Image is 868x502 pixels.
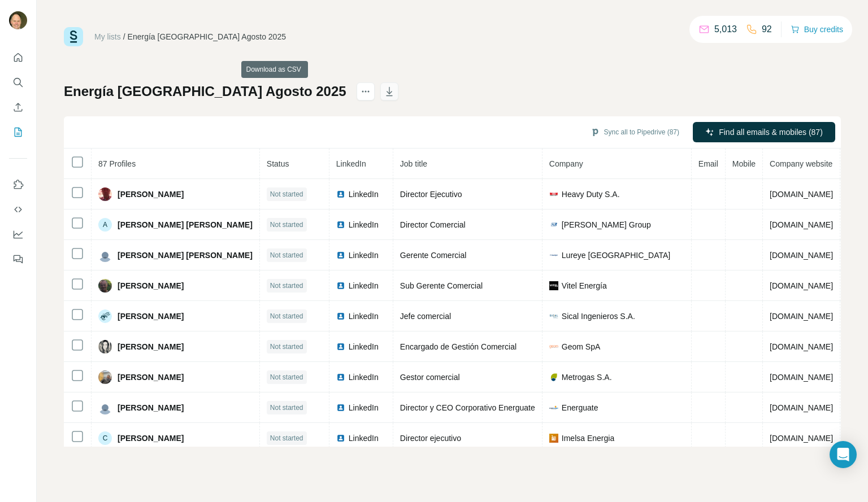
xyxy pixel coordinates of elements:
[349,250,379,261] span: LinkedIn
[357,82,375,101] button: actions
[267,159,289,168] span: Status
[714,23,737,36] p: 5,013
[270,403,303,413] span: Not started
[549,220,558,229] img: company-logo
[400,434,461,443] span: Director ejecutivo
[9,72,27,93] button: Search
[336,403,345,412] img: LinkedIn logo
[349,341,379,352] span: LinkedIn
[770,312,833,321] span: [DOMAIN_NAME]
[549,403,558,412] img: company-logo
[118,219,253,230] span: [PERSON_NAME] [PERSON_NAME]
[770,190,833,199] span: [DOMAIN_NAME]
[549,434,558,443] img: company-logo
[562,433,614,444] span: Imelsa Energia
[770,220,833,229] span: [DOMAIN_NAME]
[98,218,112,232] div: A
[349,372,379,383] span: LinkedIn
[719,126,823,138] span: Find all emails & mobiles (87)
[562,250,670,261] span: Lureye [GEOGRAPHIC_DATA]
[9,11,27,29] img: Avatar
[336,434,345,443] img: LinkedIn logo
[336,251,345,260] img: LinkedIn logo
[128,31,286,42] div: Energía [GEOGRAPHIC_DATA] Agosto 2025
[770,403,833,412] span: [DOMAIN_NAME]
[270,189,303,199] span: Not started
[349,280,379,291] span: LinkedIn
[336,159,366,168] span: LinkedIn
[549,281,558,290] img: company-logo
[98,248,112,262] img: Avatar
[98,159,136,168] span: 87 Profiles
[9,97,27,117] button: Enrich CSV
[349,189,379,200] span: LinkedIn
[400,342,517,351] span: Encargado de Gestión Comercial
[270,220,303,230] span: Not started
[770,159,832,168] span: Company website
[123,31,125,42] li: /
[9,249,27,269] button: Feedback
[400,220,466,229] span: Director Comercial
[562,189,620,200] span: Heavy Duty S.A.
[98,401,112,414] img: Avatar
[400,281,483,290] span: Sub Gerente Comercial
[64,82,346,101] h1: Energía [GEOGRAPHIC_DATA] Agosto 2025
[98,431,112,445] div: C
[9,174,27,195] button: Use Surfe on LinkedIn
[349,402,379,413] span: LinkedIn
[770,342,833,351] span: [DOMAIN_NAME]
[270,311,303,321] span: Not started
[549,159,583,168] span: Company
[549,190,558,199] img: company-logo
[791,21,843,37] button: Buy credits
[400,403,535,412] span: Director y CEO Corporativo Energuate
[118,250,253,261] span: [PERSON_NAME] [PERSON_NAME]
[770,251,833,260] span: [DOMAIN_NAME]
[64,27,83,46] img: Surfe Logo
[94,32,121,41] a: My lists
[400,373,460,382] span: Gestor comercial
[270,250,303,260] span: Not started
[549,373,558,382] img: company-logo
[549,342,558,351] img: company-logo
[693,122,835,142] button: Find all emails & mobiles (87)
[830,441,857,468] div: Open Intercom Messenger
[118,280,184,291] span: [PERSON_NAME]
[562,372,612,383] span: Metrogas S.A.
[549,312,558,321] img: company-logo
[562,280,607,291] span: Vitel Energía
[270,372,303,382] span: Not started
[698,159,718,168] span: Email
[98,370,112,384] img: Avatar
[336,281,345,290] img: LinkedIn logo
[270,281,303,291] span: Not started
[98,187,112,201] img: Avatar
[732,159,756,168] span: Mobile
[400,251,467,260] span: Gerente Comercial
[400,312,451,321] span: Jefe comercial
[98,309,112,323] img: Avatar
[549,251,558,260] img: company-logo
[770,434,833,443] span: [DOMAIN_NAME]
[9,122,27,142] button: My lists
[336,342,345,351] img: LinkedIn logo
[562,341,600,352] span: Geom SpA
[349,311,379,322] span: LinkedIn
[98,279,112,293] img: Avatar
[336,373,345,382] img: LinkedIn logo
[9,224,27,245] button: Dashboard
[400,159,427,168] span: Job title
[349,219,379,230] span: LinkedIn
[118,433,184,444] span: [PERSON_NAME]
[762,23,772,36] p: 92
[336,312,345,321] img: LinkedIn logo
[349,433,379,444] span: LinkedIn
[118,341,184,352] span: [PERSON_NAME]
[270,342,303,352] span: Not started
[562,219,651,230] span: [PERSON_NAME] Group
[770,373,833,382] span: [DOMAIN_NAME]
[562,311,635,322] span: Sical Ingenieros S.A.
[583,124,687,141] button: Sync all to Pipedrive (87)
[118,189,184,200] span: [PERSON_NAME]
[118,311,184,322] span: [PERSON_NAME]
